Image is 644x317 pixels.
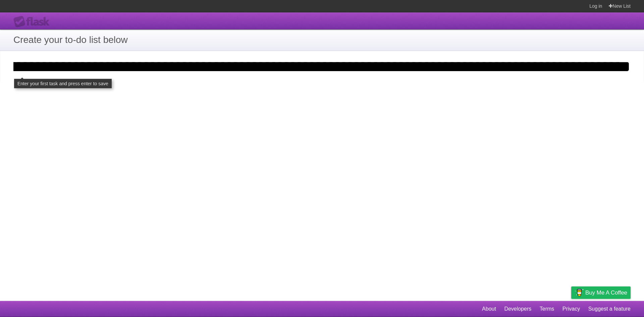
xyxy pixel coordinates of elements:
[13,16,54,28] div: Flask
[482,303,496,315] a: About
[562,303,580,315] a: Privacy
[504,303,531,315] a: Developers
[13,33,631,47] h1: Create your to-do list below
[585,287,627,299] span: Buy me a coffee
[588,303,631,315] a: Suggest a feature
[571,286,631,299] a: Buy me a coffee
[575,287,584,298] img: Buy me a coffee
[540,303,554,315] a: Terms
